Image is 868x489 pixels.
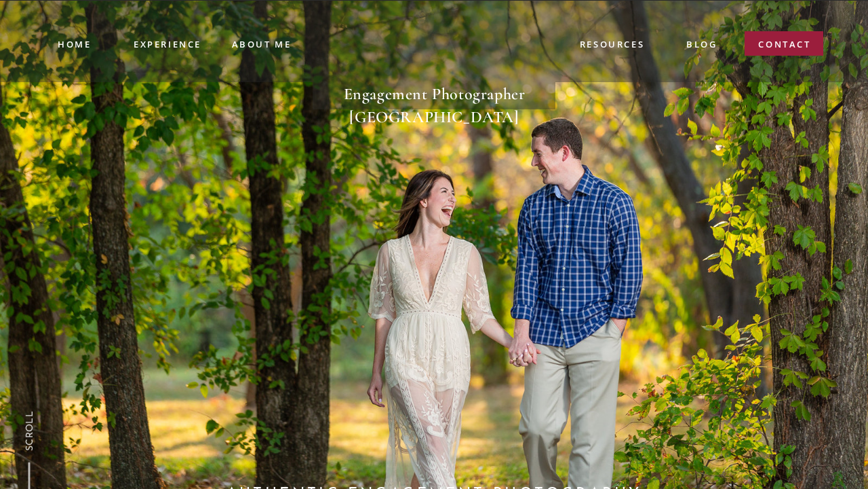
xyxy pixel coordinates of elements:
a: experience [134,37,201,48]
a: contact [758,37,811,57]
a: ABOUT me [231,37,292,50]
a: resources [578,37,646,53]
a: SCROLL [22,410,37,451]
a: Home [58,37,90,50]
a: blog [686,37,717,53]
h1: Engagement Photographer [GEOGRAPHIC_DATA] [313,83,555,107]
